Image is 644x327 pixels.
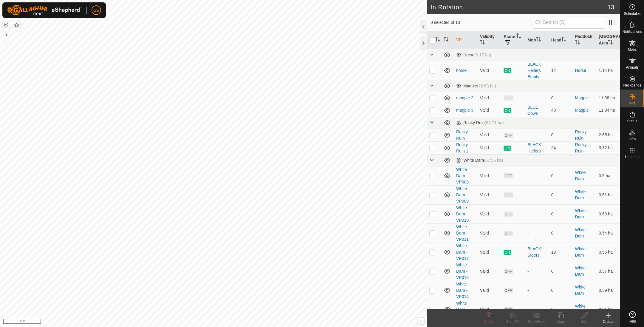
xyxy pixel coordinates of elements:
[575,129,587,141] a: Rocky Ruin
[477,84,496,88] span: (22.63 ha)
[478,166,501,185] td: Valid
[418,318,424,324] button: i
[596,185,620,204] td: 0.51 ha
[504,307,513,312] span: OFF
[549,166,573,185] td: 0
[504,133,513,138] span: OFF
[456,301,469,318] a: White Dam - VP015
[474,53,491,57] span: (9.17 ha)
[573,31,597,49] th: Paddock
[561,38,566,42] p-sorticon: Activate to sort
[628,137,636,141] span: Infra
[549,243,573,262] td: 19
[525,31,549,49] th: Mob
[596,243,620,262] td: 0.56 ha
[549,61,573,80] td: 12
[478,185,501,204] td: Valid
[435,38,440,42] p-sorticon: Activate to sort
[572,319,596,324] div: Edit
[596,31,620,49] th: [GEOGRAPHIC_DATA] Area
[478,300,501,319] td: Valid
[484,158,503,163] span: (67.56 ha)
[527,287,547,294] div: -
[219,319,237,325] a: Contact Us
[501,31,525,49] th: Status
[575,189,586,200] a: White Dam
[478,31,501,49] th: Validity
[596,61,620,80] td: 1.14 ha
[504,95,513,101] span: OFF
[575,95,589,100] a: Magpie
[456,142,468,153] a: Rocky Ruin 1
[575,170,586,181] a: White Dam
[485,120,504,125] span: (87.71 ha)
[549,262,573,281] td: 0
[456,263,469,280] a: White Dam - VP013
[596,281,620,300] td: 0.59 ha
[549,204,573,223] td: 0
[444,38,448,42] p-sorticon: Activate to sort
[596,129,620,141] td: 2.65 ha
[504,250,511,255] span: ON
[456,84,496,89] div: Magpie
[627,119,637,123] span: Status
[575,142,587,153] a: Rocky Ruin
[527,306,547,313] div: -
[456,108,473,112] a: magpie 3
[478,223,501,243] td: Valid
[478,204,501,223] td: Valid
[623,84,641,87] span: Neckbands
[527,142,547,154] div: BLACK Heifers
[626,66,639,69] span: Animals
[431,4,608,11] h2: In Rotation
[628,48,637,51] span: Mobs
[575,304,586,315] a: White Dam
[478,243,501,262] td: Valid
[420,318,422,323] span: i
[596,223,620,243] td: 0.54 ha
[480,41,485,45] p-sorticon: Activate to sort
[456,167,469,184] a: White Dam - VP008
[431,19,533,26] span: 0 selected of 13
[504,192,513,198] span: OFF
[478,262,501,281] td: Valid
[536,38,541,42] p-sorticon: Activate to sort
[456,205,469,223] a: White Dam - VP010
[3,21,10,29] button: Reset Map
[478,141,501,154] td: Valid
[620,309,644,326] a: Help
[454,31,478,49] th: VP
[527,104,547,117] div: BLUE Cows
[575,208,586,219] a: White Dam
[608,3,614,12] span: 13
[596,262,620,281] td: 0.57 ha
[504,108,511,113] span: ON
[596,319,620,324] div: Create
[504,212,513,217] span: OFF
[549,141,573,154] td: 24
[190,319,212,325] a: Privacy Policy
[596,300,620,319] td: 0.61 ha
[456,158,503,163] div: White Dam
[527,61,547,80] div: BLACK Heifers Empty
[7,5,82,16] img: Gallagher Logo
[628,320,636,323] span: Help
[456,95,473,100] a: magpie 2
[13,22,20,29] button: Map Layers
[549,185,573,204] td: 0
[596,166,620,185] td: 0.5 ha
[527,268,547,274] div: -
[527,173,547,179] div: -
[456,282,469,299] a: White Dam - VP014
[596,141,620,154] td: 3.32 ha
[629,101,635,105] span: VPs
[456,129,468,141] a: Rocky Ruin
[549,300,573,319] td: 0
[623,30,642,33] span: Notifications
[549,92,573,104] td: 0
[596,104,620,117] td: 11.94 ha
[575,285,586,296] a: White Dam
[527,211,547,217] div: -
[504,173,513,178] span: OFF
[504,68,511,73] span: ON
